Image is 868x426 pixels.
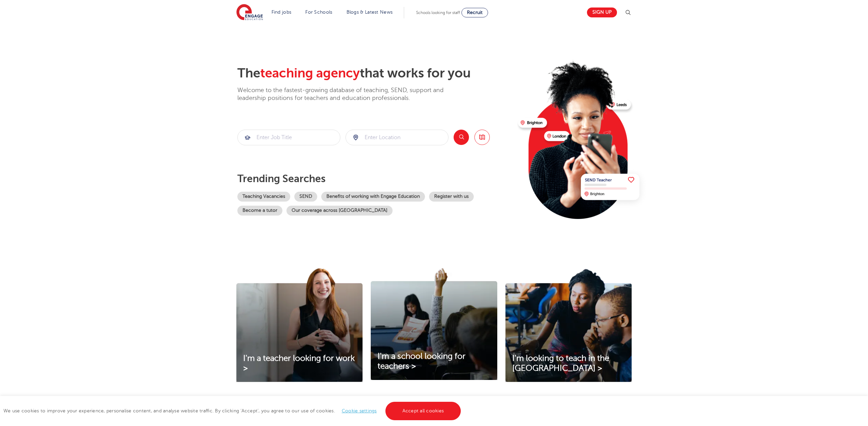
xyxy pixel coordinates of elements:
[371,268,497,380] img: I'm a school looking for teachers
[3,408,462,413] span: We use cookies to improve your experience, personalise content, and analyse website traffic. By c...
[294,192,317,202] a: SEND
[237,206,282,216] a: Become a tutor
[345,130,448,145] div: Submit
[467,10,483,15] span: Recruit
[454,130,469,145] button: Search
[236,4,263,21] img: Engage Education
[238,130,340,145] input: Submit
[321,192,425,202] a: Benefits of working with Engage Education
[236,268,363,382] img: I'm a teacher looking for work
[236,354,363,373] a: I'm a teacher looking for work >
[512,354,609,373] span: I'm looking to teach in the [GEOGRAPHIC_DATA] >
[260,66,360,80] span: teaching agency
[237,130,340,145] div: Submit
[505,354,632,373] a: I'm looking to teach in the [GEOGRAPHIC_DATA] >
[237,173,513,185] p: Trending searches
[416,10,460,15] span: Schools looking for staff
[587,8,617,17] a: Sign up
[286,206,393,216] a: Our coverage across [GEOGRAPHIC_DATA]
[237,86,462,102] p: Welcome to the fastest-growing database of teaching, SEND, support and leadership positions for t...
[271,10,292,15] a: Find jobs
[461,8,488,17] a: Recruit
[305,10,332,15] a: For Schools
[429,192,474,202] a: Register with us
[385,402,461,420] a: Accept all cookies
[237,65,513,81] h2: The that works for you
[347,10,393,15] a: Blogs & Latest News
[346,130,448,145] input: Submit
[243,354,355,373] span: I'm a teacher looking for work >
[378,352,466,371] span: I'm a school looking for teachers >
[237,192,290,202] a: Teaching Vacancies
[371,352,497,371] a: I'm a school looking for teachers >
[505,268,632,382] img: I'm looking to teach in the UK
[342,408,377,413] a: Cookie settings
